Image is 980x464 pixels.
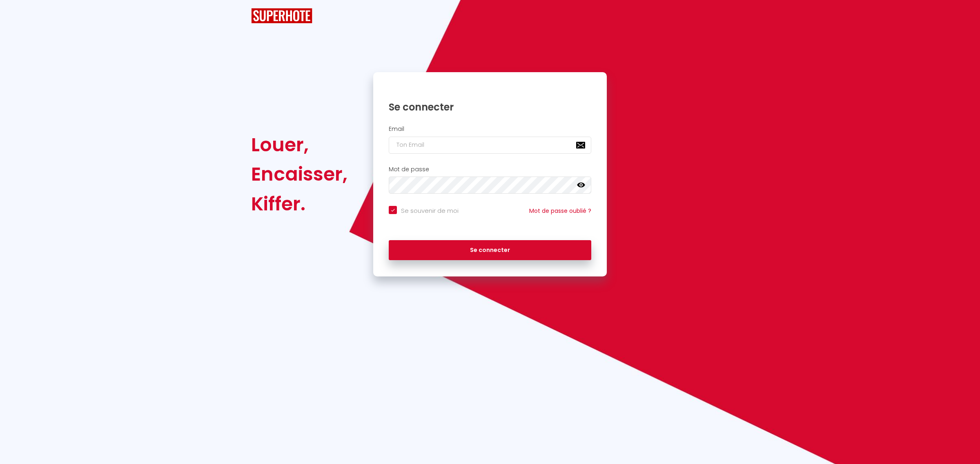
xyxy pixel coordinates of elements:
[251,189,347,219] div: Kiffer.
[389,240,591,261] button: Se connecter
[389,137,591,154] input: Ton Email
[251,159,347,189] div: Encaisser,
[251,130,347,159] div: Louer,
[389,101,591,113] h1: Se connecter
[251,8,312,23] img: SuperHote logo
[389,166,591,173] h2: Mot de passe
[529,207,591,215] a: Mot de passe oublié ?
[389,126,591,133] h2: Email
